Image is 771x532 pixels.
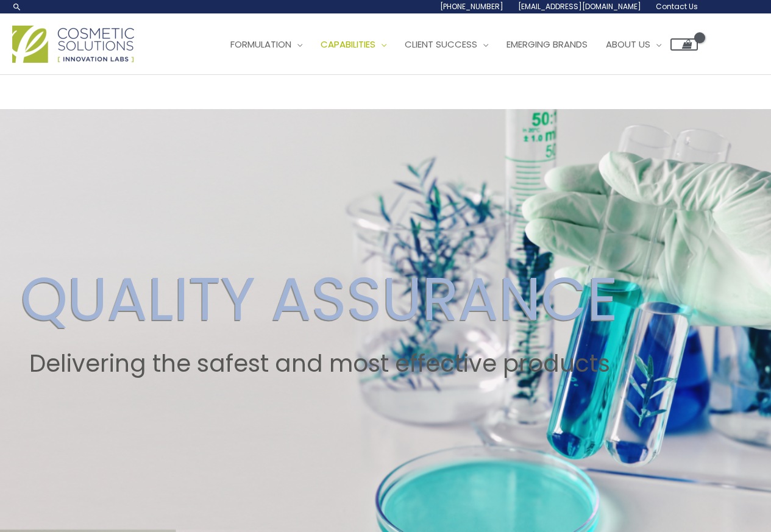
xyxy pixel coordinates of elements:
[230,38,291,51] span: Formulation
[221,26,311,63] a: Formulation
[405,38,477,51] span: Client Success
[518,1,641,12] span: [EMAIL_ADDRESS][DOMAIN_NAME]
[656,1,698,12] span: Contact Us
[21,263,618,335] h2: QUALITY ASSURANCE
[311,26,396,63] a: Capabilities
[606,38,650,51] span: About Us
[12,26,134,63] img: Cosmetic Solutions Logo
[440,1,503,12] span: [PHONE_NUMBER]
[670,38,698,51] a: View Shopping Cart, empty
[21,350,618,378] h2: Delivering the safest and most effective products
[597,26,670,63] a: About Us
[212,26,698,63] nav: Site Navigation
[497,26,597,63] a: Emerging Brands
[396,26,497,63] a: Client Success
[12,2,22,12] a: Search icon link
[506,38,588,51] span: Emerging Brands
[321,38,375,51] span: Capabilities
